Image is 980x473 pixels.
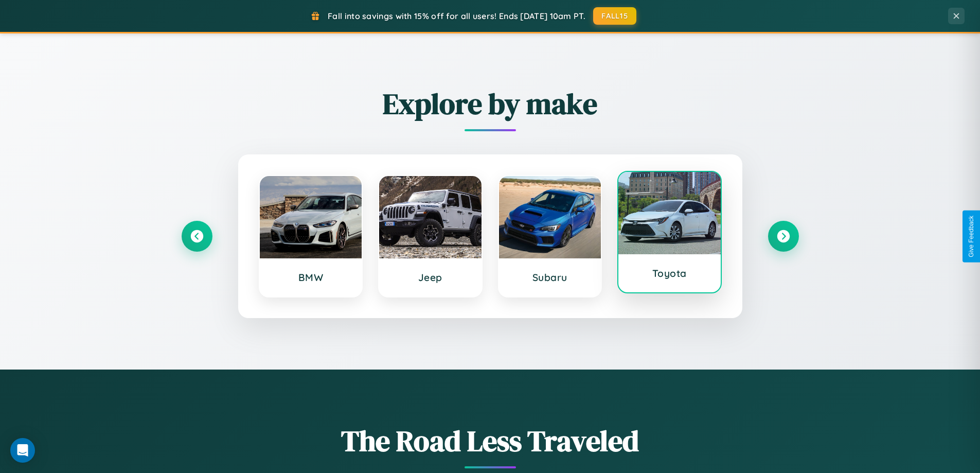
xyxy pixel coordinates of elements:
h1: The Road Less Traveled [182,421,799,461]
div: Open Intercom Messenger [10,438,35,463]
span: Fall into savings with 15% off for all users! Ends [DATE] 10am PT. [328,11,585,21]
div: Give Feedback [968,216,975,257]
h3: Jeep [389,271,471,284]
h3: BMW [270,271,352,284]
button: FALL15 [593,7,636,25]
h2: Explore by make [182,84,799,124]
h3: Subaru [509,271,591,284]
h3: Toyota [629,267,710,279]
